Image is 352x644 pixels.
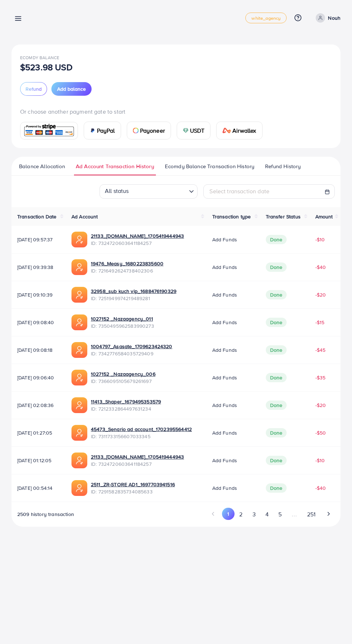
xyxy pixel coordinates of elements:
[91,322,154,330] span: ID: 7350495962583990273
[266,483,287,493] span: Done
[315,264,326,271] span: -$40
[51,82,92,96] button: Add balance
[91,267,163,274] span: ID: 7216492624738402306
[91,481,175,488] a: 2511_ZR-STORE AD1_1697703941516
[17,374,60,381] span: [DATE] 09:06:40
[91,433,192,440] span: ID: 7311733156607033345
[20,122,78,139] a: card
[17,213,57,220] span: Transaction Date
[245,13,287,23] a: white_agency
[133,128,139,133] img: card
[190,126,205,135] span: USDT
[328,14,341,22] p: Nouh
[321,612,347,639] iframe: Chat
[91,453,184,460] a: 21133_[DOMAIN_NAME]_1705419444943
[140,126,165,135] span: Payoneer
[315,402,326,409] span: -$20
[232,126,256,135] span: Airwallex
[91,378,156,385] span: ID: 7366095105679261697
[183,128,189,133] img: card
[131,185,186,197] input: Search for option
[212,374,237,381] span: Add funds
[212,457,237,464] span: Add funds
[212,484,237,492] span: Add funds
[322,508,335,520] button: Go to next page
[165,162,254,170] span: Ecomdy Balance Transaction History
[177,122,211,139] a: cardUSDT
[315,429,326,436] span: -$50
[222,128,231,133] img: card
[266,235,287,244] span: Done
[266,213,301,220] span: Transfer Status
[20,82,47,96] button: Refund
[103,185,130,197] span: All status
[99,184,198,199] div: Search for option
[91,288,176,295] a: 32958_sub kuch vip_1688476190329
[266,262,287,272] span: Done
[247,508,260,521] button: Go to page 3
[90,128,96,133] img: card
[20,55,59,61] span: Ecomdy Balance
[20,107,332,116] p: Or choose another payment gate to start
[212,236,237,243] span: Add funds
[209,187,269,195] span: Select transaction date
[97,126,115,135] span: PayPal
[212,213,251,220] span: Transaction type
[251,16,281,20] span: white_agency
[315,484,326,492] span: -$40
[71,480,87,496] img: ic-ads-acc.e4c84228.svg
[222,508,235,520] button: Go to page 1
[266,345,287,355] span: Done
[17,457,60,464] span: [DATE] 01:12:05
[265,162,301,170] span: Refund History
[91,315,154,322] a: 1027152 _Nazaagency_011
[71,397,87,413] img: ic-ads-acc.e4c84228.svg
[71,314,87,330] img: ic-ads-acc.e4c84228.svg
[212,402,237,409] span: Add funds
[212,346,237,354] span: Add funds
[302,508,320,521] button: Go to page 251
[315,374,326,381] span: -$35
[71,232,87,247] img: ic-ads-acc.e4c84228.svg
[91,405,161,412] span: ID: 7212332864497631234
[91,232,184,240] a: 21133_[DOMAIN_NAME]_1705419444943
[266,318,287,327] span: Done
[23,123,75,138] img: card
[17,484,60,492] span: [DATE] 00:54:14
[84,122,121,139] a: cardPayPal
[91,460,184,468] span: ID: 7324720603641184257
[71,213,98,220] span: Ad Account
[266,290,287,299] span: Done
[17,291,60,298] span: [DATE] 09:10:39
[71,287,87,303] img: ic-ads-acc.e4c84228.svg
[212,429,237,436] span: Add funds
[260,508,273,521] button: Go to page 4
[71,259,87,275] img: ic-ads-acc.e4c84228.svg
[91,343,172,350] a: 1004797_Asasate_1709623424320
[315,213,333,220] span: Amount
[315,319,325,326] span: -$15
[91,370,156,378] a: 1027152 _Nazaagency_006
[71,342,87,358] img: ic-ads-acc.e4c84228.svg
[19,162,65,170] span: Balance Allocation
[17,402,60,409] span: [DATE] 02:08:36
[20,63,73,71] p: $523.98 USD
[212,291,237,298] span: Add funds
[17,236,60,243] span: [DATE] 09:57:37
[235,508,247,521] button: Go to page 2
[266,428,287,437] span: Done
[315,236,325,243] span: -$10
[313,13,341,23] a: Nouh
[266,456,287,465] span: Done
[17,319,60,326] span: [DATE] 09:08:40
[91,295,176,302] span: ID: 7251949974219489281
[17,511,74,518] span: 2509 history transaction
[273,508,286,521] button: Go to page 5
[91,350,172,357] span: ID: 7342776584035729409
[71,425,87,441] img: ic-ads-acc.e4c84228.svg
[315,346,326,354] span: -$45
[315,457,325,464] span: -$10
[315,291,326,298] span: -$20
[207,508,335,521] ul: Pagination
[216,122,262,139] a: cardAirwallex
